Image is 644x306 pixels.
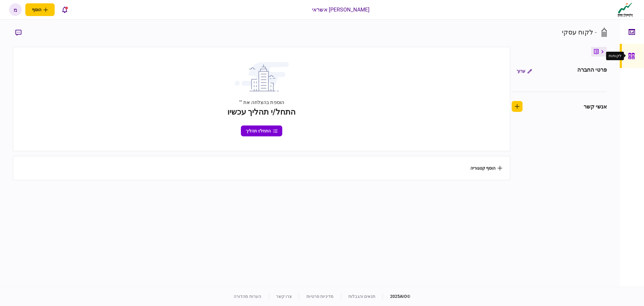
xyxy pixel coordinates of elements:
[617,2,634,17] img: client company logo
[9,3,22,16] button: מ
[562,27,597,37] div: - לקוח עסקי
[383,293,410,300] div: © 2025 AIO
[577,66,607,76] div: פרטי החברה
[306,294,334,299] a: מדיניות פרטיות
[58,3,71,16] button: פתח רשימת התראות
[609,53,622,59] div: לקוחות
[239,99,284,106] div: הוספת בהצלחה את ""
[227,106,296,118] div: התחל/י תהליך עכשיו
[584,103,607,111] div: אנשי קשר
[276,294,292,299] a: צרו קשר
[241,125,282,136] button: התחל/י תהליך
[234,294,261,299] a: הערות מהדורה
[312,6,370,14] div: [PERSON_NAME] אשראי
[25,3,55,16] button: פתח תפריט להוספת לקוח
[470,166,502,171] button: הוסף קטגוריה
[348,294,375,299] a: תנאים והגבלות
[512,66,537,76] button: ערוך
[235,62,289,91] img: building with clouds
